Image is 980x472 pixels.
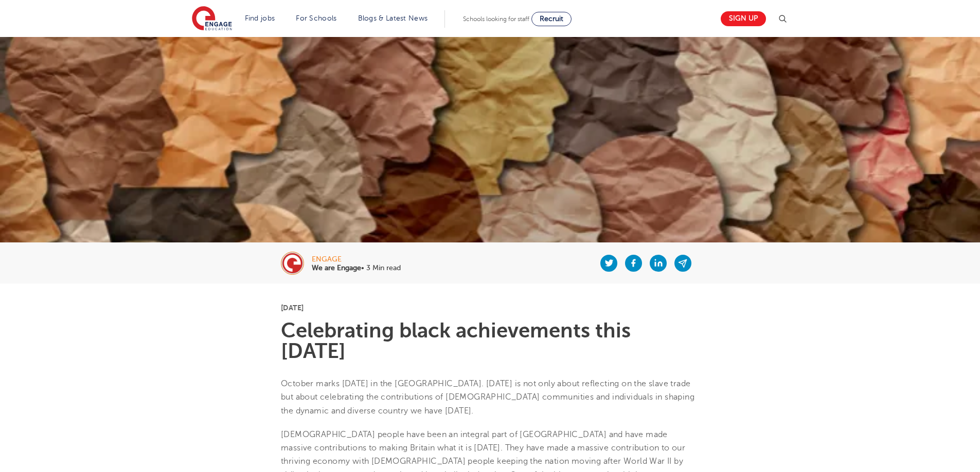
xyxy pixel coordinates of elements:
img: Engage Education [192,6,232,32]
b: We are Engage [312,264,361,272]
p: [DATE] [281,304,699,311]
p: • 3 Min read [312,265,401,272]
span: October marks [DATE] in the [GEOGRAPHIC_DATA]. [DATE] is not only about reflecting on the slave t... [281,379,694,416]
h1: Celebrating black achievements this [DATE] [281,320,699,362]
a: Recruit [531,12,572,26]
a: For Schools [296,14,336,22]
a: Blogs & Latest News [358,14,428,22]
a: Find jobs [245,14,275,22]
span: Recruit [540,15,563,23]
div: engage [312,256,401,263]
span: Schools looking for staff [463,15,529,23]
a: Sign up [721,11,766,26]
